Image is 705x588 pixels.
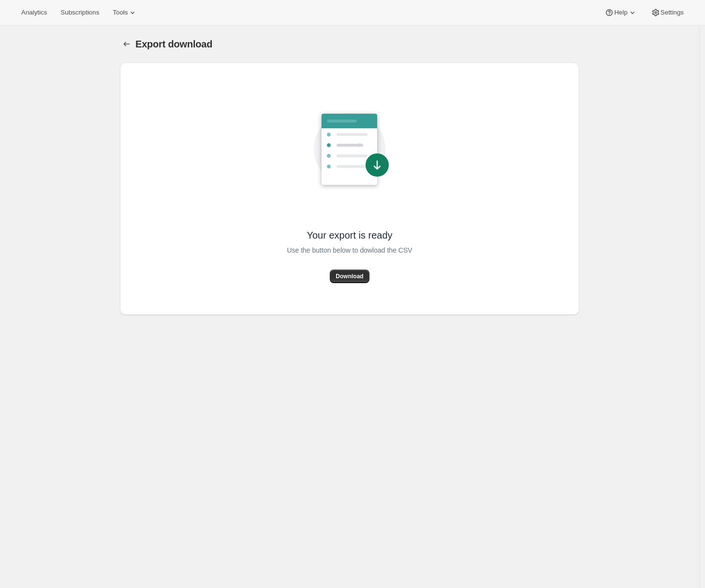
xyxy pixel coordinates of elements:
[599,6,643,19] button: Help
[307,229,392,241] span: Your export is ready
[55,6,105,19] button: Subscriptions
[287,244,412,256] span: Use the button below to dowload the CSV
[21,9,47,16] span: Analytics
[336,272,363,280] span: Download
[60,9,99,16] span: Subscriptions
[614,9,627,16] span: Help
[135,39,212,49] span: Export download
[15,6,53,19] button: Analytics
[330,270,369,283] button: Download
[113,9,128,16] span: Tools
[120,37,133,51] button: Export download
[107,6,143,19] button: Tools
[661,9,684,16] span: Settings
[645,6,690,19] button: Settings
